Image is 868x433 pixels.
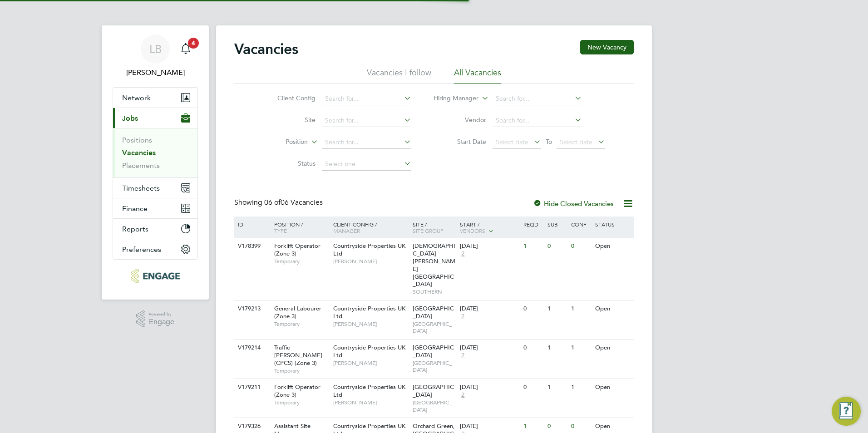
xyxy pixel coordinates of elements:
[131,269,179,283] img: pcrnet-logo-retina.png
[136,310,175,328] a: Powered byEngage
[122,93,151,102] span: Network
[569,300,592,317] div: 1
[560,138,592,146] span: Select date
[569,216,592,232] div: Conf
[122,204,148,213] span: Finance
[177,34,195,64] a: 4
[413,320,456,335] span: [GEOGRAPHIC_DATA]
[413,305,454,320] span: [GEOGRAPHIC_DATA]
[113,108,197,128] button: Jobs
[593,216,632,232] div: Status
[113,239,197,259] button: Preferences
[122,184,160,192] span: Timesheets
[122,161,160,170] a: Placements
[521,238,545,255] div: 1
[569,238,592,255] div: 0
[543,136,555,148] span: To
[113,128,197,177] div: Jobs
[413,359,456,374] span: [GEOGRAPHIC_DATA]
[493,93,582,105] input: Search for...
[102,25,209,300] nav: Main navigation
[458,216,521,239] div: Start /
[521,300,545,317] div: 0
[460,305,519,313] div: [DATE]
[333,320,408,328] span: [PERSON_NAME]
[234,198,325,207] div: Showing
[545,300,569,317] div: 1
[236,238,267,255] div: V178399
[426,94,478,103] label: Hiring Manager
[521,340,545,356] div: 0
[434,116,486,124] label: Vendor
[263,94,316,102] label: Client Config
[234,40,298,58] h2: Vacancies
[122,148,156,157] a: Vacancies
[521,379,545,396] div: 0
[367,67,431,84] li: Vacancies I follow
[274,399,329,406] span: Temporary
[188,38,199,49] span: 4
[264,198,281,207] span: 06 of
[113,269,198,283] a: Go to home page
[521,216,545,232] div: Reqd
[322,114,411,127] input: Search for...
[122,225,148,233] span: Reports
[322,93,411,105] input: Search for...
[333,227,360,234] span: Manager
[263,159,316,167] label: Status
[333,344,405,359] span: Countryside Properties UK Ltd
[454,67,501,84] li: All Vacancies
[460,313,466,320] span: 2
[274,258,329,265] span: Temporary
[274,367,329,374] span: Temporary
[256,138,308,147] label: Position
[496,138,528,146] span: Select date
[322,158,411,171] input: Select one
[122,245,161,254] span: Preferences
[460,352,466,359] span: 2
[113,88,197,108] button: Network
[333,359,408,367] span: [PERSON_NAME]
[274,383,321,399] span: Forklift Operator (Zone 3)
[545,340,569,356] div: 1
[413,242,455,288] span: [DEMOGRAPHIC_DATA] [PERSON_NAME][GEOGRAPHIC_DATA]
[580,40,634,54] button: New Vacancy
[263,116,316,124] label: Site
[331,216,410,238] div: Client Config /
[410,216,458,238] div: Site /
[460,242,519,250] div: [DATE]
[322,136,411,149] input: Search for...
[236,340,267,356] div: V179214
[113,67,198,78] span: Lauren Bowron
[413,399,456,413] span: [GEOGRAPHIC_DATA]
[413,227,444,234] span: Site Group
[460,344,519,352] div: [DATE]
[113,219,197,239] button: Reports
[333,399,408,406] span: [PERSON_NAME]
[460,384,519,391] div: [DATE]
[264,198,323,207] span: 06 Vacancies
[832,397,861,426] button: Engage Resource Center
[333,305,405,320] span: Countryside Properties UK Ltd
[593,379,632,396] div: Open
[274,227,287,234] span: Type
[113,198,197,218] button: Finance
[545,238,569,255] div: 0
[593,300,632,317] div: Open
[545,216,569,232] div: Sub
[149,310,174,318] span: Powered by
[267,216,331,238] div: Position /
[460,227,485,234] span: Vendors
[122,136,152,144] a: Positions
[333,242,405,257] span: Countryside Properties UK Ltd
[413,344,454,359] span: [GEOGRAPHIC_DATA]
[593,340,632,356] div: Open
[434,138,486,146] label: Start Date
[113,34,198,78] a: LB[PERSON_NAME]
[413,383,454,399] span: [GEOGRAPHIC_DATA]
[460,423,519,430] div: [DATE]
[493,114,582,127] input: Search for...
[569,379,592,396] div: 1
[274,242,321,257] span: Forklift Operator (Zone 3)
[545,379,569,396] div: 1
